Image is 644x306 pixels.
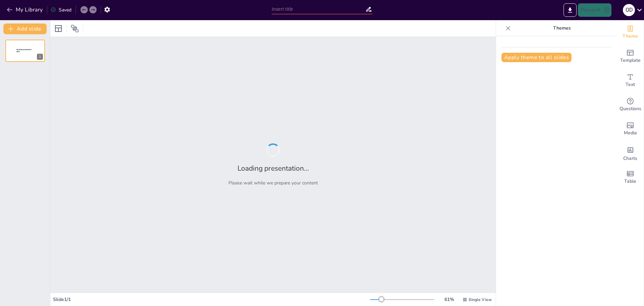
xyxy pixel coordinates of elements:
div: Saved [51,7,71,13]
div: Get real-time input from your audience [617,93,644,117]
span: Questions [620,105,641,113]
span: Sendsteps presentation editor [16,49,32,52]
div: Add a table [617,165,644,189]
div: Add charts and graphs [617,141,644,165]
p: Themes [514,20,610,36]
input: Insert title [272,4,365,14]
div: Add images, graphics, shapes or video [617,117,644,141]
span: Media [624,129,637,137]
button: Present [578,3,611,17]
div: 61 % [441,296,457,303]
span: Text [626,81,635,88]
div: 1 [37,54,43,60]
span: Position [71,25,79,33]
div: Layout [53,23,64,34]
div: 1 [5,40,45,62]
button: Apply theme to all slides [501,53,572,62]
span: Table [624,178,636,185]
span: Template [620,57,641,64]
button: o d [623,3,635,17]
div: Add ready made slides [617,44,644,69]
button: Export to PowerPoint [563,3,577,17]
p: Please wait while we prepare your content [228,180,318,186]
div: Slide 1 / 1 [53,296,370,303]
div: Add text boxes [617,69,644,93]
div: Change the overall theme [617,20,644,44]
span: Theme [623,33,638,40]
span: Single View [469,297,492,302]
h2: Loading presentation... [237,164,309,173]
div: o d [623,4,635,16]
span: Charts [623,155,637,162]
button: Add slide [3,24,47,34]
button: My Library [5,4,46,15]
